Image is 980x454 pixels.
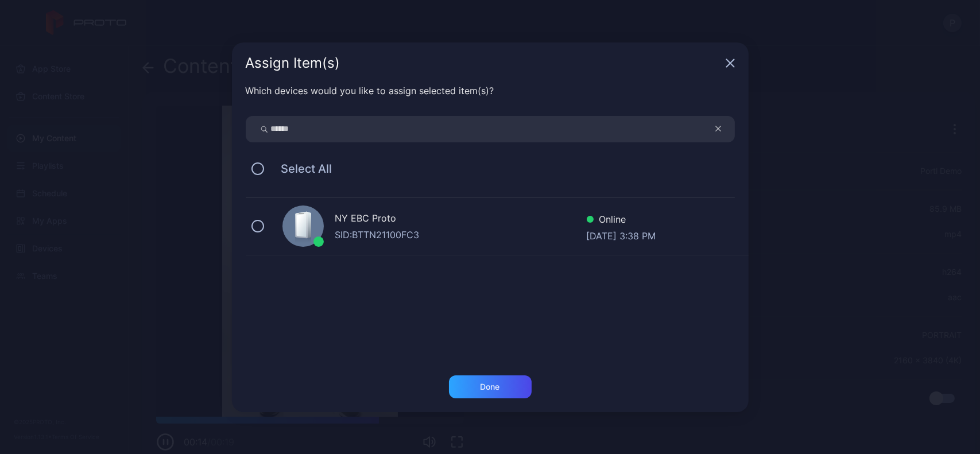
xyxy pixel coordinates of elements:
[270,162,332,176] span: Select All
[335,228,587,242] div: SID: BTTN21100FC3
[587,229,656,240] div: [DATE] 3:38 PM
[587,212,656,229] div: Online
[449,375,532,398] button: Done
[481,382,500,391] div: Done
[246,56,721,70] div: Assign Item(s)
[246,84,735,98] div: Which devices would you like to assign selected item(s)?
[335,211,587,228] div: NY EBC Proto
